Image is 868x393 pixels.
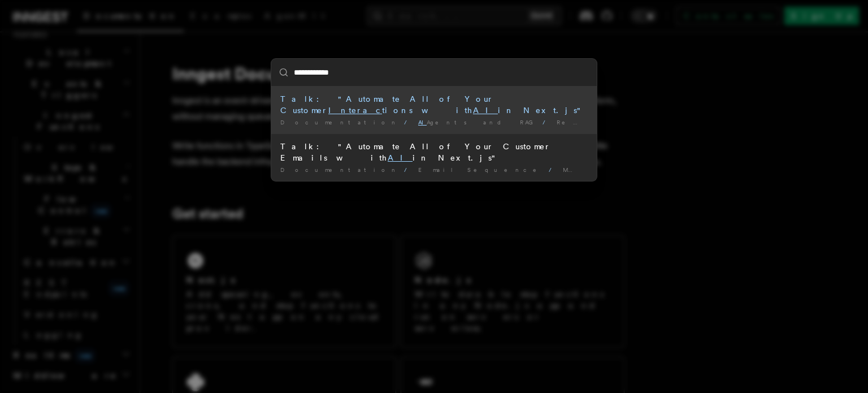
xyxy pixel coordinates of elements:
span: / [404,119,414,126]
mark: AI [388,153,413,162]
span: More context [563,166,676,173]
div: Talk: "Automate All of Your Customer Emails with in Next.js" [280,141,588,163]
span: / [404,166,414,173]
span: Email Sequence [418,166,544,173]
span: Documentation [280,119,400,126]
span: Resources [557,119,643,126]
div: Talk: "Automate All of Your Customer tions with in Next.js" [280,93,588,116]
span: / [549,166,558,173]
span: / [542,119,552,126]
mark: AI [418,119,427,126]
span: Documentation [280,166,400,173]
mark: Interac [328,106,382,115]
span: Agents and RAG [418,119,538,126]
mark: AI [473,106,498,115]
